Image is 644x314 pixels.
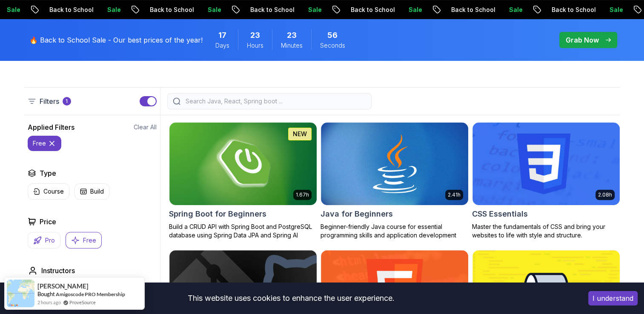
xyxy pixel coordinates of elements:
p: Build a CRUD API with Spring Boot and PostgreSQL database using Spring Data JPA and Spring AI [169,223,317,240]
button: Free [66,232,102,248]
img: Spring Boot for Beginners card [169,123,317,205]
div: This website uses cookies to enhance the user experience. [6,289,575,308]
span: [PERSON_NAME] [37,283,89,290]
button: Pro [28,232,60,248]
span: Minutes [281,41,303,50]
p: Free [83,236,96,245]
p: 🔥 Back to School Sale - Our best prices of the year! [29,35,203,45]
h2: Spring Boot for Beginners [169,208,266,220]
p: Build [90,187,104,196]
a: Java for Beginners card2.41hJava for BeginnersBeginner-friendly Java course for essential program... [321,122,469,240]
span: Days [215,41,229,50]
button: Clear All [134,123,157,131]
a: Spring Boot for Beginners card1.67hNEWSpring Boot for BeginnersBuild a CRUD API with Spring Boot ... [169,122,317,240]
span: 23 Minutes [287,29,297,41]
p: Back to School [343,6,401,14]
h2: Type [40,168,56,178]
input: Search Java, React, Spring boot ... [184,97,366,106]
span: 56 Seconds [327,29,338,41]
p: 2.41h [448,191,461,198]
h2: Applied Filters [28,122,74,132]
p: 1.67h [296,191,309,198]
h2: Java for Beginners [321,208,393,220]
p: Back to School [444,6,502,14]
p: 1 [66,98,68,105]
p: Sale [200,6,228,14]
p: Sale [301,6,328,14]
span: 2 hours ago [37,299,61,306]
p: Back to School [42,6,100,14]
p: Sale [502,6,529,14]
a: ProveSource [69,299,96,306]
h2: CSS Essentials [472,208,528,220]
button: free [28,136,61,151]
p: Course [43,187,64,196]
p: Beginner-friendly Java course for essential programming skills and application development [321,223,469,240]
span: Bought [37,291,55,297]
img: provesource social proof notification image [7,280,34,307]
img: CSS Essentials card [472,123,620,205]
a: CSS Essentials card2.08hCSS EssentialsMaster the fundamentals of CSS and bring your websites to l... [472,122,620,240]
p: Grab Now [566,35,599,45]
span: Hours [247,41,263,50]
a: Amigoscode PRO Membership [56,291,125,297]
span: 23 Hours [250,29,260,41]
p: Back to School [243,6,301,14]
img: Java for Beginners card [321,123,468,205]
p: NEW [293,130,307,138]
p: Sale [100,6,127,14]
p: Filters [40,96,59,106]
p: 2.08h [598,191,612,198]
button: Build [74,183,109,200]
span: 17 Days [218,29,226,41]
p: Sale [401,6,429,14]
p: free [33,139,46,148]
button: Course [28,183,69,200]
h2: Price [40,217,56,227]
p: Master the fundamentals of CSS and bring your websites to life with style and structure. [472,223,620,240]
h2: Instructors [41,265,75,276]
p: Back to School [544,6,602,14]
p: Back to School [143,6,200,14]
p: Pro [45,236,55,245]
span: Seconds [320,41,345,50]
button: Accept cookies [588,291,638,305]
p: Sale [602,6,630,14]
